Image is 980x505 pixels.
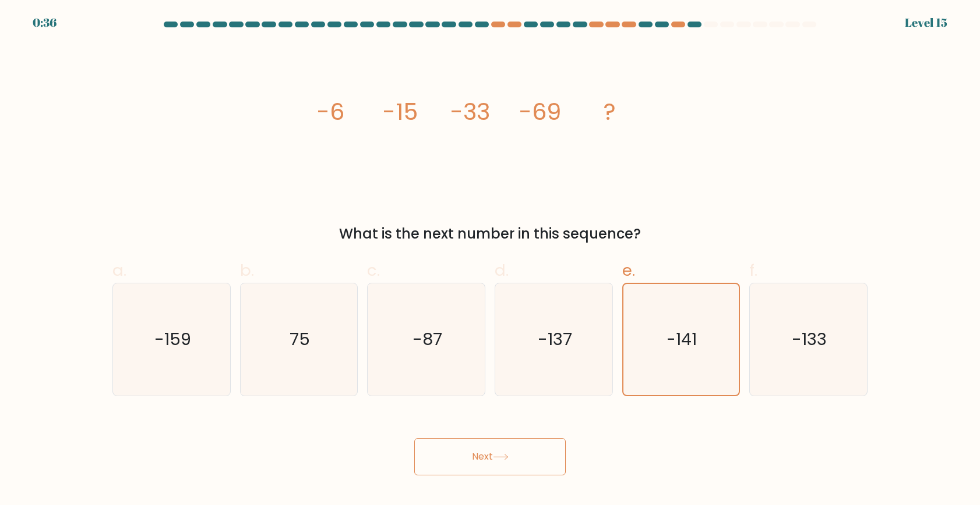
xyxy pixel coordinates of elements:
text: 75 [290,328,310,351]
span: e. [622,259,635,282]
div: What is the next number in this sequence? [119,223,861,244]
text: -87 [413,328,442,351]
div: Level 15 [905,14,947,31]
span: f. [749,259,757,282]
span: b. [240,259,254,282]
tspan: -69 [519,95,561,128]
div: 0:36 [33,14,57,31]
text: -159 [154,328,191,351]
text: -133 [792,328,827,351]
span: c. [367,259,380,282]
button: Next [414,438,566,475]
tspan: -6 [317,95,344,128]
text: -137 [538,328,572,351]
span: d. [495,259,509,282]
text: -141 [667,328,697,351]
span: a. [112,259,126,282]
tspan: -33 [450,95,490,128]
tspan: ? [604,95,616,128]
tspan: -15 [383,95,418,128]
